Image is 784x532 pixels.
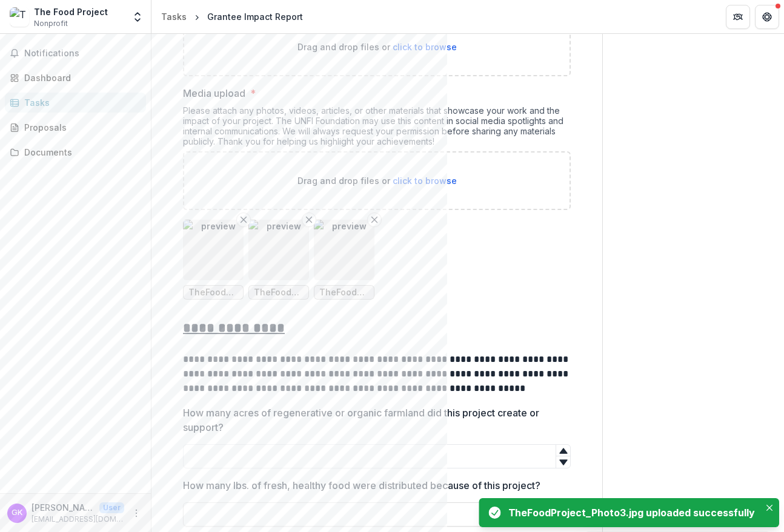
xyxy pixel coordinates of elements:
span: Notifications [24,48,141,59]
span: TheFoodProject_Photo3.jpg [319,287,369,298]
button: Remove File [367,212,382,227]
p: How many acres of regenerative or organic farmland did this project create or support? [183,406,563,435]
p: Media upload [183,86,245,100]
a: Proposals [5,117,146,137]
button: Remove File [302,212,316,227]
span: TheFoodProject_Photo2.jpg [254,287,304,298]
p: User [99,502,124,513]
p: Drag and drop files or [297,41,457,53]
a: Tasks [5,93,146,113]
div: Remove FilepreviewTheFoodProject_Photo2.jpg [248,220,309,300]
div: The Food Project [34,5,108,18]
button: Close [762,501,777,515]
button: More [129,506,144,521]
p: [EMAIL_ADDRESS][DOMAIN_NAME] [32,514,124,525]
img: preview [183,220,244,280]
span: Nonprofit [34,18,68,29]
nav: breadcrumb [156,8,308,25]
div: Proposals [24,121,136,134]
span: TheFoodProject_Photo1.jpg [188,287,238,298]
button: Notifications [5,44,146,63]
div: Notifications-bottom-right [474,493,784,532]
div: Tasks [24,96,136,109]
div: Tasks [161,10,187,23]
div: TheFoodProject_Photo3.jpg uploaded successfully [508,505,756,520]
p: [PERSON_NAME] [32,501,95,514]
div: Remove FilepreviewTheFoodProject_Photo3.jpg [314,220,374,300]
div: Grace Kreitler [12,509,22,517]
img: preview [314,220,374,280]
button: Partners [726,5,750,29]
div: Dashboard [24,71,136,84]
div: Please attach any photos, videos, articles, or other materials that showcase your work and the im... [183,105,571,151]
p: How many lbs. of fresh, healthy food were distributed because of this project? [183,478,540,493]
span: click to browse [393,42,457,52]
span: click to browse [393,176,457,186]
button: Open entity switcher [129,5,146,29]
img: preview [248,220,309,280]
div: Remove FilepreviewTheFoodProject_Photo1.jpg [183,220,244,300]
button: Get Help [755,5,779,29]
p: Drag and drop files or [297,174,457,187]
button: Remove File [236,212,251,227]
a: Tasks [156,8,191,25]
a: Dashboard [5,68,146,88]
img: The Food Project [10,7,29,27]
div: Grantee Impact Report [207,10,303,23]
div: Documents [24,146,136,159]
a: Documents [5,142,146,162]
